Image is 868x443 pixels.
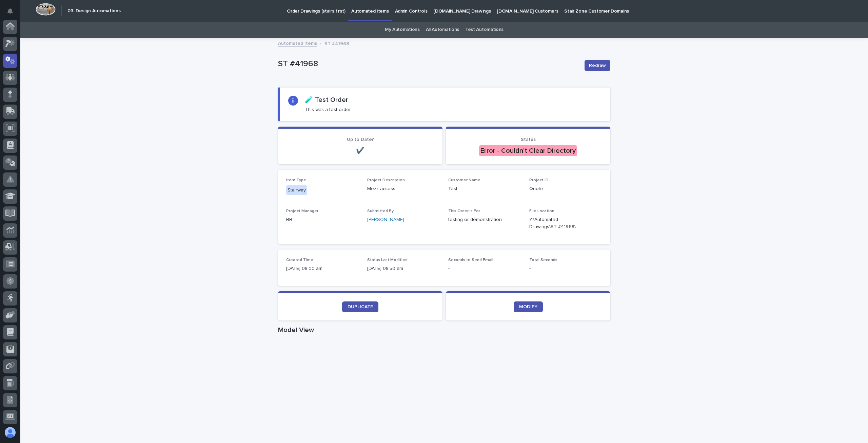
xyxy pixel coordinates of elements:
[367,178,405,182] span: Project Description
[529,185,602,192] p: Quote
[286,185,307,195] div: Stairway
[342,301,378,312] a: DUPLICATE
[448,178,480,182] span: Customer Name
[278,39,317,47] a: Automated Items
[448,216,521,223] p: testing or demonstration
[448,265,521,272] p: -
[465,22,504,38] a: Test Automations
[367,265,440,272] p: [DATE] 08:50 am
[448,185,521,192] p: Test
[479,145,577,156] div: Error - Couldn't Clear Directory
[3,425,17,440] button: users-avatar
[286,209,318,213] span: Project Manager
[514,301,543,312] a: MODIFY
[286,216,359,223] p: BB
[529,258,557,262] span: Total Seconds
[367,185,440,192] p: Mezz access
[36,3,56,16] img: Workspace Logo
[305,96,348,104] h2: 🧪 Test Order
[367,258,408,262] span: Status Last Modified
[448,209,483,213] span: This Order is For...
[385,22,420,38] a: My Automations
[286,178,306,182] span: Item Type
[529,265,602,272] p: -
[589,62,606,69] span: Redraw
[519,304,537,309] span: MODIFY
[3,4,17,18] button: Notifications
[529,178,549,182] span: Project ID
[8,8,17,19] div: Notifications
[305,107,352,113] p: This was a test order.
[347,137,374,142] span: Up to Date?
[367,216,404,223] a: [PERSON_NAME]
[529,209,554,213] span: File Location
[348,304,373,309] span: DUPLICATE
[426,22,459,38] a: All Automations
[529,216,586,230] : Y:\Automated Drawings\ST #41968\
[286,258,313,262] span: Created Time
[448,258,493,262] span: Seconds to Send Email
[324,39,349,47] p: ST #41968
[67,8,121,14] h2: 03. Design Automations
[286,265,359,272] p: [DATE] 08:00 am
[286,147,434,155] p: ✔️
[585,60,610,71] button: Redraw
[521,137,536,142] span: Status
[278,59,579,69] p: ST #41968
[367,209,394,213] span: Submitted By
[278,326,610,334] h1: Model View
